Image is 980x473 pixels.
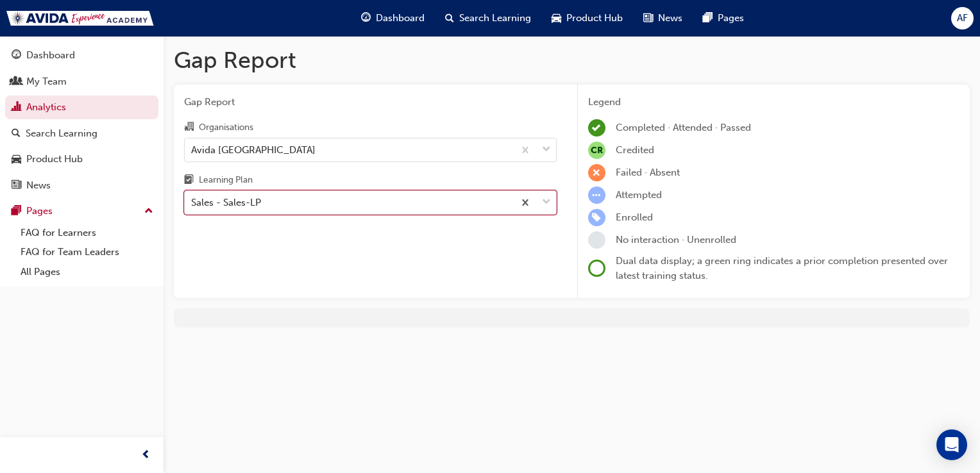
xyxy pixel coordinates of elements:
[703,10,713,26] span: pages-icon
[5,70,158,94] a: My Team
[376,11,425,26] span: Dashboard
[12,76,21,88] span: people-icon
[5,122,158,145] a: Search Learning
[658,11,682,26] span: News
[144,203,153,220] span: up-icon
[693,5,754,31] a: pages-iconPages
[566,11,623,26] span: Product Hub
[588,142,605,159] span: null-icon
[12,180,21,192] span: news-icon
[588,119,605,137] span: learningRecordVerb_COMPLETE-icon
[191,195,261,210] div: Sales - Sales-LP
[191,142,316,157] div: Avida [GEOGRAPHIC_DATA]
[616,234,736,245] span: No interaction · Unenrolled
[588,164,605,181] span: learningRecordVerb_FAIL-icon
[141,447,151,463] span: prev-icon
[12,206,21,217] span: pages-icon
[936,429,967,460] div: Open Intercom Messenger
[951,7,974,29] button: AF
[26,178,51,193] div: News
[616,255,948,281] span: Dual data display; a green ring indicates a prior completion presented over latest training status.
[351,5,435,31] a: guage-iconDashboard
[12,154,21,165] span: car-icon
[15,242,158,262] a: FAQ for Team Leaders
[5,95,158,119] a: Analytics
[5,147,158,171] a: Product Hub
[643,10,653,26] span: news-icon
[361,10,371,26] span: guage-icon
[616,122,751,133] span: Completed · Attended · Passed
[616,212,653,223] span: Enrolled
[174,46,970,74] h1: Gap Report
[12,128,21,140] span: search-icon
[445,10,454,26] span: search-icon
[26,204,53,219] div: Pages
[5,41,158,199] button: DashboardMy TeamAnalyticsSearch LearningProduct HubNews
[26,74,67,89] div: My Team
[541,5,633,31] a: car-iconProduct Hub
[435,5,541,31] a: search-iconSearch Learning
[12,102,21,113] span: chart-icon
[616,144,654,156] span: Credited
[616,189,662,201] span: Attempted
[957,11,968,26] span: AF
[542,142,551,158] span: down-icon
[5,174,158,197] a: News
[15,223,158,243] a: FAQ for Learners
[616,167,680,178] span: Failed · Absent
[15,262,158,282] a: All Pages
[6,11,154,26] img: Trak
[718,11,744,26] span: Pages
[184,95,557,110] span: Gap Report
[588,95,960,110] div: Legend
[588,231,605,249] span: learningRecordVerb_NONE-icon
[552,10,561,26] span: car-icon
[633,5,693,31] a: news-iconNews
[199,121,253,134] div: Organisations
[26,126,97,141] div: Search Learning
[5,199,158,223] button: Pages
[588,187,605,204] span: learningRecordVerb_ATTEMPT-icon
[588,209,605,226] span: learningRecordVerb_ENROLL-icon
[184,122,194,133] span: organisation-icon
[542,194,551,211] span: down-icon
[199,174,253,187] div: Learning Plan
[12,50,21,62] span: guage-icon
[459,11,531,26] span: Search Learning
[26,48,75,63] div: Dashboard
[26,152,83,167] div: Product Hub
[5,44,158,67] a: Dashboard
[184,175,194,187] span: learningplan-icon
